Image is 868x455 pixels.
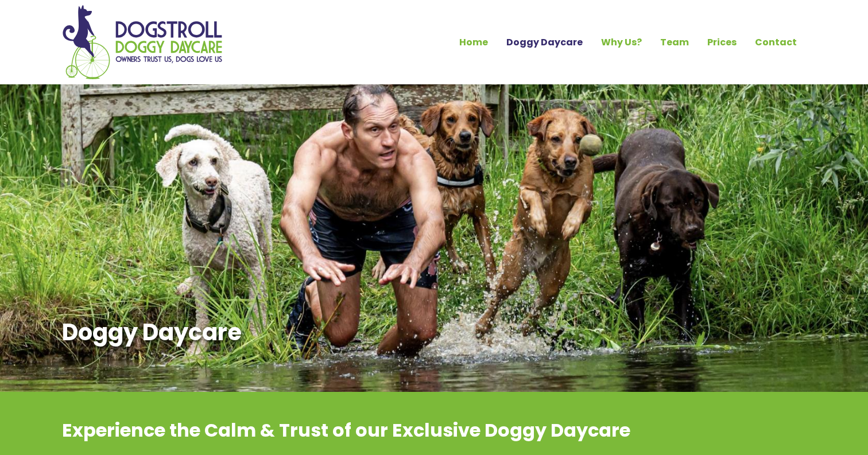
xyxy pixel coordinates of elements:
[62,5,223,80] img: Home
[746,33,806,52] a: Contact
[497,33,592,52] a: Doggy Daycare
[62,318,490,346] h1: Doggy Daycare
[698,33,746,52] a: Prices
[651,33,698,52] a: Team
[592,33,651,52] a: Why Us?
[450,33,497,52] a: Home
